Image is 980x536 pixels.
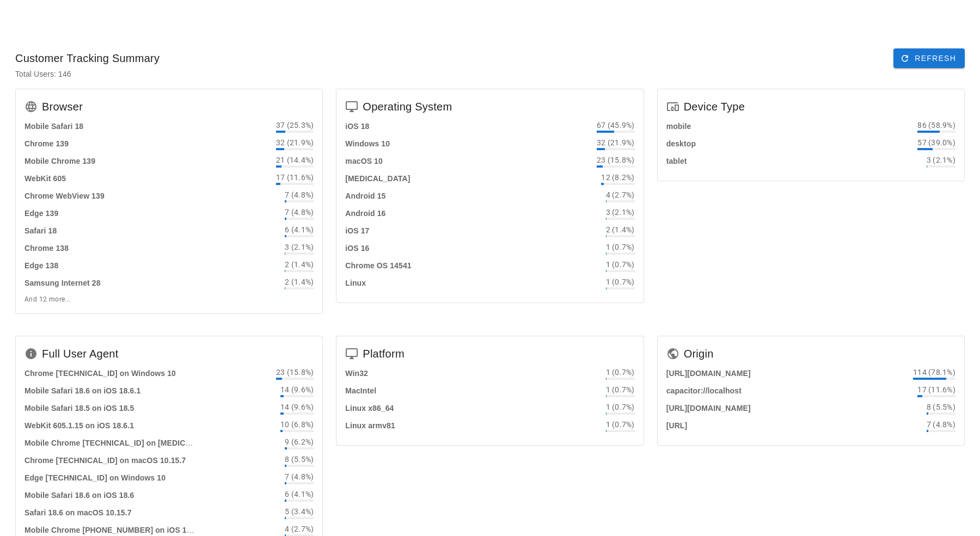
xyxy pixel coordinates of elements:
[606,189,635,200] div: 4 (2.7%)
[16,336,322,367] div: Full User Agent
[24,261,58,270] strong: Edge 138
[276,367,314,378] div: 23 (15.8%)
[7,68,973,89] div: Total Users: 146
[913,367,955,378] div: 114 (78.1%)
[917,137,955,148] div: 57 (39.0%)
[666,157,687,165] strong: tablet
[285,276,314,287] div: 2 (1.4%)
[24,491,134,500] strong: Mobile Safari 18.6 on iOS 18.6
[285,523,314,534] div: 4 (2.7%)
[345,122,369,131] strong: iOS 18
[24,157,95,165] strong: Mobile Chrome 139
[24,386,140,395] strong: Mobile Safari 18.6 on iOS 18.6.1
[285,242,314,252] div: 3 (2.1%)
[345,157,383,165] strong: macOS 10
[606,367,635,378] div: 1 (0.7%)
[345,369,368,378] strong: Win32
[345,174,410,183] strong: [MEDICAL_DATA]
[666,404,751,412] strong: [URL][DOMAIN_NAME]
[16,89,322,120] div: Browser
[917,120,955,131] div: 86 (58.9%)
[345,226,369,235] strong: iOS 17
[606,384,635,395] div: 1 (0.7%)
[285,224,314,235] div: 6 (4.1%)
[666,122,691,131] strong: mobile
[24,209,58,218] strong: Edge 139
[606,402,635,412] div: 1 (0.7%)
[24,369,176,378] strong: Chrome [TECHNICAL_ID] on Windows 10
[927,402,955,412] div: 8 (5.5%)
[917,384,955,395] div: 17 (11.6%)
[24,279,101,287] strong: Samsung Internet 28
[893,48,965,68] button: Refresh
[24,294,314,305] div: And 12 more...
[24,192,105,200] strong: Chrome WebView 139
[280,384,314,395] div: 14 (9.6%)
[24,139,69,148] strong: Chrome 139
[345,386,376,395] strong: MacIntel
[597,137,635,148] div: 32 (21.9%)
[658,336,964,367] div: Origin
[24,526,204,534] strong: Mobile Chrome [PHONE_NUMBER] on iOS 18.6.0
[345,209,385,218] strong: Android 16
[24,456,186,465] strong: Chrome [TECHNICAL_ID] on macOS 10.15.7
[276,120,314,131] div: 37 (25.3%)
[345,421,395,430] strong: Linux armv81
[345,192,385,200] strong: Android 15
[24,404,134,412] strong: Mobile Safari 18.5 on iOS 18.5
[902,53,956,63] span: Refresh
[345,404,394,412] strong: Linux x86_64
[276,155,314,165] div: 21 (14.4%)
[345,244,369,252] strong: iOS 16
[666,386,742,395] strong: capacitor://localhost
[24,439,223,447] strong: Mobile Chrome [TECHNICAL_ID] on [MEDICAL_DATA]
[345,139,390,148] strong: Windows 10
[285,259,314,270] div: 2 (1.4%)
[24,473,166,482] strong: Edge [TECHNICAL_ID] on Windows 10
[276,172,314,183] div: 17 (11.6%)
[280,419,314,430] div: 10 (6.8%)
[606,259,635,270] div: 1 (0.7%)
[606,242,635,252] div: 1 (0.7%)
[24,226,57,235] strong: Safari 18
[666,139,696,148] strong: desktop
[24,244,69,252] strong: Chrome 138
[606,207,635,218] div: 3 (2.1%)
[345,261,411,270] strong: Chrome OS 14541
[7,40,973,77] div: Customer Tracking Summary
[606,224,635,235] div: 2 (1.4%)
[606,419,635,430] div: 1 (0.7%)
[606,276,635,287] div: 1 (0.7%)
[285,454,314,465] div: 8 (5.5%)
[280,402,314,412] div: 14 (9.6%)
[24,174,66,183] strong: WebKit 605
[658,89,964,120] div: Device Type
[597,155,635,165] div: 23 (15.8%)
[597,120,635,131] div: 67 (45.9%)
[285,189,314,200] div: 7 (4.8%)
[24,508,132,517] strong: Safari 18.6 on macOS 10.15.7
[927,419,955,430] div: 7 (4.8%)
[285,207,314,218] div: 7 (4.8%)
[345,279,366,287] strong: Linux
[666,421,688,430] strong: [URL]
[336,89,643,120] div: Operating System
[285,489,314,500] div: 6 (4.1%)
[666,369,751,378] strong: [URL][DOMAIN_NAME]
[276,137,314,148] div: 32 (21.9%)
[24,421,134,430] strong: WebKit 605.1.15 on iOS 18.6.1
[601,172,634,183] div: 12 (8.2%)
[285,436,314,447] div: 9 (6.2%)
[285,471,314,482] div: 7 (4.8%)
[336,336,643,367] div: Platform
[927,155,955,165] div: 3 (2.1%)
[285,506,314,517] div: 5 (3.4%)
[24,122,83,131] strong: Mobile Safari 18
